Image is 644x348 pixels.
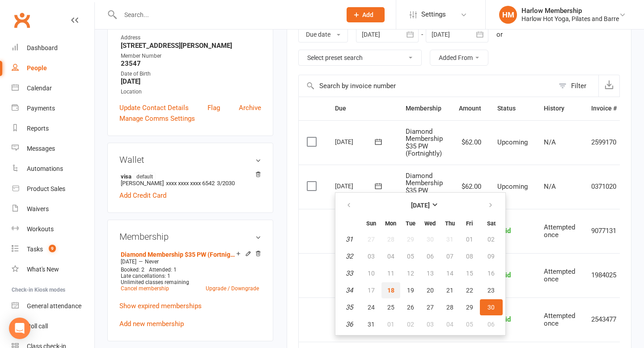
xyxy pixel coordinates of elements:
[298,26,348,42] button: Due date
[121,279,189,285] span: Unlimited classes remaining
[299,75,554,97] input: Search by invoice number
[346,252,353,260] em: 32
[441,316,459,332] button: 04
[381,282,400,298] button: 18
[407,287,414,294] span: 19
[121,88,261,96] div: Location
[121,59,261,68] strong: 23547
[149,267,177,273] span: Attended: 1
[346,320,353,328] em: 36
[421,282,440,298] button: 20
[9,318,30,339] div: Open Intercom Messenger
[346,286,353,294] em: 34
[346,269,353,277] em: 33
[346,235,353,243] em: 31
[49,245,56,252] span: 9
[387,304,394,311] span: 25
[27,85,52,92] div: Calendar
[121,34,261,42] div: Address
[27,185,65,192] div: Product Sales
[119,155,261,165] h3: Wallet
[208,102,220,113] a: Flag
[134,173,156,180] span: default
[12,78,94,98] a: Calendar
[544,223,575,239] span: Attempted once
[121,52,261,60] div: Member Number
[480,282,503,298] button: 23
[487,321,495,328] span: 06
[406,220,415,227] small: Tuesday
[119,320,184,328] a: Add new membership
[11,9,33,31] a: Clubworx
[346,303,353,311] em: 35
[119,190,166,201] a: Add Credit Card
[12,159,94,179] a: Automations
[407,321,414,328] span: 02
[466,304,473,311] span: 29
[554,75,598,97] button: Filter
[401,316,420,332] button: 02
[121,273,259,279] div: Late cancellations: 1
[427,287,434,294] span: 20
[521,7,619,15] div: Harlow Membership
[536,97,583,120] th: History
[460,282,479,298] button: 22
[119,102,189,113] a: Update Contact Details
[368,304,375,311] span: 24
[544,182,556,191] span: N/A
[401,299,420,315] button: 26
[497,138,528,146] span: Upcoming
[387,321,394,328] span: 01
[583,120,625,165] td: 2599170
[12,119,94,139] a: Reports
[466,220,473,227] small: Friday
[121,267,144,273] span: Booked: 2
[145,259,159,265] span: Never
[480,316,503,332] button: 06
[441,282,459,298] button: 21
[583,297,625,342] td: 2543477
[571,81,586,91] div: Filter
[446,287,453,294] span: 21
[366,220,376,227] small: Sunday
[121,70,261,78] div: Date of Birth
[27,125,49,132] div: Reports
[430,50,488,66] button: Added From
[362,11,373,18] span: Add
[119,302,202,310] a: Show expired memberships
[406,172,443,202] span: Diamond Membership $35 PW (Fortnightly)
[121,259,136,265] span: [DATE]
[27,205,49,212] div: Waivers
[583,97,625,120] th: Invoice #
[411,202,430,209] strong: [DATE]
[583,209,625,253] td: 9077131
[12,179,94,199] a: Product Sales
[445,220,455,227] small: Thursday
[487,304,495,311] span: 30
[544,312,575,327] span: Attempted once
[460,299,479,315] button: 29
[544,138,556,146] span: N/A
[12,316,94,336] a: Roll call
[27,165,63,172] div: Automations
[118,8,335,21] input: Search...
[12,199,94,219] a: Waivers
[27,302,81,310] div: General attendance
[521,15,619,23] div: Harlow Hot Yoga, Pilates and Barre
[12,296,94,316] a: General attendance kiosk mode
[421,299,440,315] button: 27
[489,97,536,120] th: Status
[12,98,94,119] a: Payments
[335,179,376,193] div: [DATE]
[460,316,479,332] button: 05
[27,266,59,273] div: What's New
[27,246,43,253] div: Tasks
[119,258,261,265] div: —
[385,220,396,227] small: Monday
[121,42,261,50] strong: [STREET_ADDRESS][PERSON_NAME]
[487,287,495,294] span: 23
[27,44,58,51] div: Dashboard
[544,267,575,283] span: Attempted once
[451,165,489,209] td: $62.00
[166,180,215,187] span: xxxx xxxx xxxx 6542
